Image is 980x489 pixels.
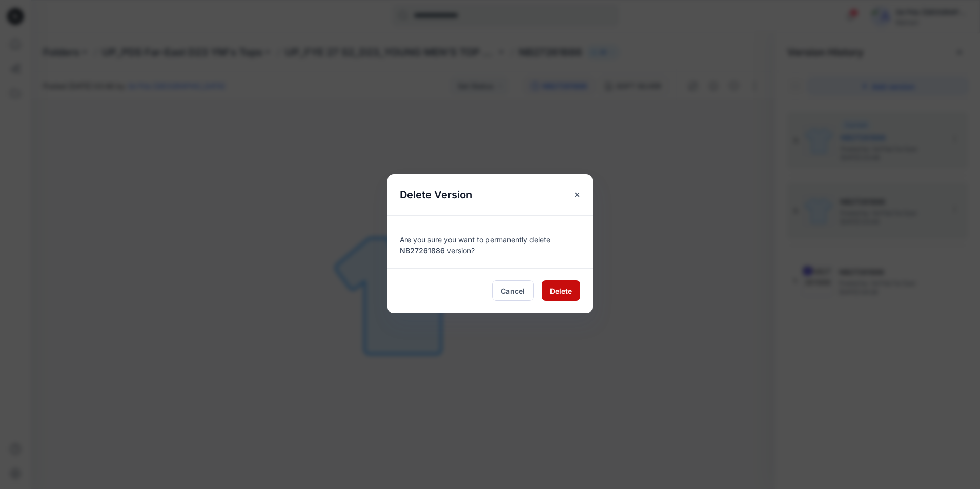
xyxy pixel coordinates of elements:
[501,286,525,296] span: Cancel
[400,228,580,256] div: Are you sure you want to permanently delete version?
[400,246,445,255] span: NB27261886
[492,280,534,301] button: Cancel
[568,186,586,204] button: Close
[542,280,580,301] button: Delete
[387,174,484,215] h5: Delete Version
[550,286,572,296] span: Delete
